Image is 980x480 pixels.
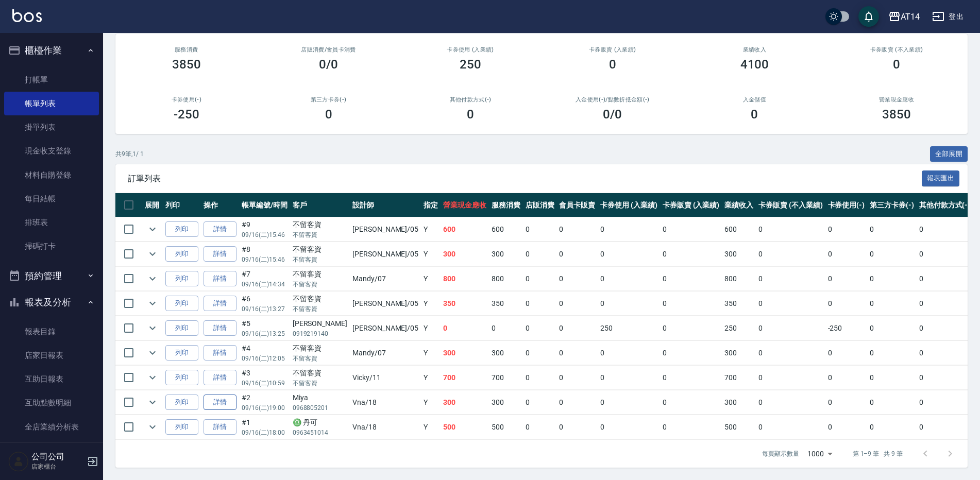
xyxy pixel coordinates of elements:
[201,193,239,217] th: 操作
[917,267,973,291] td: 0
[4,139,99,163] a: 現金收支登錄
[762,449,799,458] p: 每頁顯示數量
[917,390,973,415] td: 0
[660,242,722,266] td: 0
[598,366,660,390] td: 0
[115,149,144,159] p: 共 9 筆, 1 / 1
[825,366,868,390] td: 0
[598,316,660,340] td: 250
[165,221,198,237] button: 列印
[128,96,245,103] h2: 卡券使用(-)
[867,217,917,242] td: 0
[421,217,441,242] td: Y
[350,217,421,242] td: [PERSON_NAME] /05
[867,415,917,439] td: 0
[660,341,722,365] td: 0
[441,242,489,266] td: 300
[523,341,557,365] td: 0
[722,193,756,217] th: 業績收入
[174,107,199,122] h3: -250
[350,267,421,291] td: Mandy /07
[489,415,523,439] td: 500
[489,267,523,291] td: 800
[293,417,347,428] div: ♎ 丹可
[930,146,968,162] button: 全部展開
[722,341,756,365] td: 300
[421,415,441,439] td: Y
[756,341,825,365] td: 0
[293,379,347,388] p: 不留客資
[825,292,868,316] td: 0
[12,9,42,22] img: Logo
[556,415,598,439] td: 0
[523,217,557,242] td: 0
[242,230,288,239] p: 09/16 (二) 15:46
[293,294,347,304] div: 不留客資
[293,219,347,230] div: 不留客資
[145,345,160,361] button: expand row
[350,193,421,217] th: 設計師
[722,217,756,242] td: 600
[239,366,290,390] td: #3
[756,390,825,415] td: 0
[441,390,489,415] td: 300
[825,390,868,415] td: 0
[293,368,347,379] div: 不留客資
[598,217,660,242] td: 0
[556,292,598,316] td: 0
[922,173,960,183] a: 報表匯出
[441,366,489,390] td: 700
[556,267,598,291] td: 0
[756,193,825,217] th: 卡券販賣 (不入業績)
[523,292,557,316] td: 0
[239,390,290,415] td: #2
[917,242,973,266] td: 0
[523,316,557,340] td: 0
[128,174,922,184] span: 訂單列表
[4,367,99,391] a: 互助日報表
[4,415,99,439] a: 全店業績分析表
[142,193,163,217] th: 展開
[293,428,347,437] p: 0963451014
[917,341,973,365] td: 0
[556,242,598,266] td: 0
[803,440,836,468] div: 1000
[293,269,347,280] div: 不留客資
[239,267,290,291] td: #7
[556,341,598,365] td: 0
[239,217,290,242] td: #9
[204,419,236,435] a: 詳情
[556,217,598,242] td: 0
[31,452,84,462] h5: 公司公司
[165,345,198,361] button: 列印
[172,57,201,72] h3: 3850
[460,57,481,72] h3: 250
[660,217,722,242] td: 0
[242,403,288,413] p: 09/16 (二) 19:00
[421,267,441,291] td: Y
[660,292,722,316] td: 0
[165,246,198,262] button: 列印
[242,379,288,388] p: 09/16 (二) 10:59
[293,255,347,264] p: 不留客資
[412,96,529,103] h2: 其他付款方式(-)
[556,193,598,217] th: 會員卡販賣
[421,341,441,365] td: Y
[204,221,236,237] a: 詳情
[290,193,350,217] th: 客戶
[901,10,920,23] div: AT14
[145,419,160,435] button: expand row
[825,193,868,217] th: 卡券使用(-)
[319,57,338,72] h3: 0/0
[441,267,489,291] td: 800
[556,390,598,415] td: 0
[350,341,421,365] td: Mandy /07
[917,316,973,340] td: 0
[756,415,825,439] td: 0
[598,267,660,291] td: 0
[239,242,290,266] td: #8
[8,451,29,472] img: Person
[489,341,523,365] td: 300
[242,304,288,314] p: 09/16 (二) 13:27
[145,296,160,311] button: expand row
